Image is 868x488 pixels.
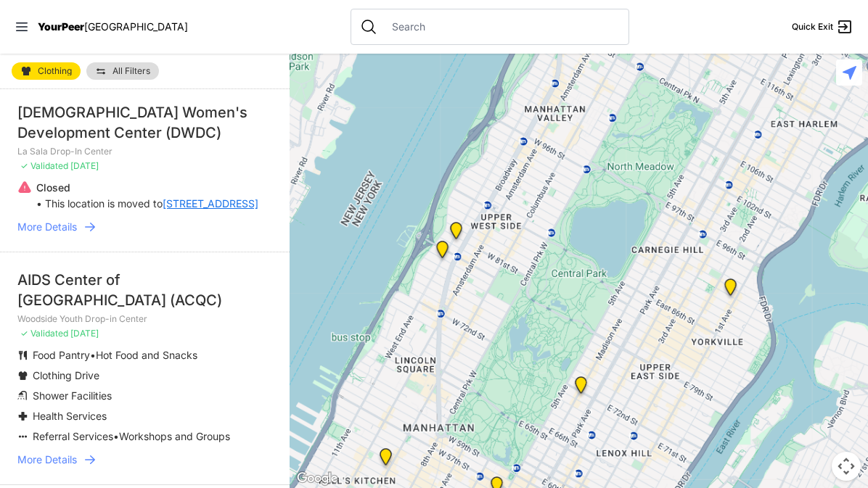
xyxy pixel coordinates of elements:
[792,18,853,36] a: Quick Exit
[70,160,99,171] span: [DATE]
[33,349,90,361] span: Food Pantry
[20,328,68,339] span: ✓ Validated
[84,20,188,33] span: [GEOGRAPHIC_DATA]
[33,369,99,381] span: Clothing Drive
[36,181,258,195] p: Closed
[36,197,258,211] p: • This location is moved to
[17,452,272,467] a: More Details
[112,67,150,75] span: All Filters
[17,313,272,325] p: Woodside Youth Drop-in Center
[17,220,77,234] span: More Details
[721,278,740,302] div: Avenue Church
[17,146,272,157] p: La Sala Drop-In Center
[119,430,230,442] span: Workshops and Groups
[792,21,833,33] span: Quick Exit
[447,222,465,245] div: Pathways Adult Drop-In Program
[90,349,96,361] span: •
[96,349,197,361] span: Hot Food and Snacks
[293,469,341,488] a: Open this area in Google Maps (opens a new window)
[163,197,258,211] a: [STREET_ADDRESS]
[38,67,72,75] span: Clothing
[17,452,77,467] span: More Details
[33,430,113,442] span: Referral Services
[293,469,341,488] img: Google
[20,160,68,171] span: ✓ Validated
[33,410,107,422] span: Health Services
[70,328,99,339] span: [DATE]
[377,448,395,471] div: 9th Avenue Drop-in Center
[38,20,84,33] span: YourPeer
[383,20,620,34] input: Search
[12,62,81,80] a: Clothing
[17,270,272,310] div: AIDS Center of [GEOGRAPHIC_DATA] (ACQC)
[17,220,272,234] a: More Details
[33,389,112,402] span: Shower Facilities
[113,430,119,442] span: •
[38,22,188,31] a: YourPeer[GEOGRAPHIC_DATA]
[572,376,590,400] div: Manhattan
[17,102,272,143] div: [DEMOGRAPHIC_DATA] Women's Development Center (DWDC)
[86,62,159,80] a: All Filters
[832,452,861,481] button: Map camera controls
